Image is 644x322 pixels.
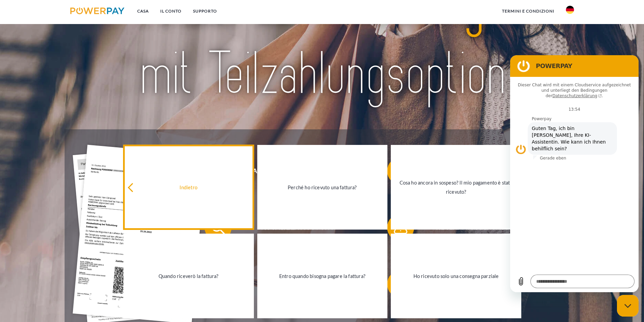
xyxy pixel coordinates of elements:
a: Cosa ho ancora in sospeso? Il mio pagamento è stato ricevuto? [391,145,521,230]
font: Indietro [180,185,197,190]
img: logo-powerpay.svg [70,7,125,14]
font: Termini e Condizioni [502,8,554,14]
a: Termini e Condizioni [496,5,560,17]
font: Perché ho ricevuto una fattura? [288,185,357,190]
font: Entro quando bisogna pagare la fattura? [279,273,365,279]
font: Ho ricevuto solo una consegna parziale [413,273,499,279]
font: SUPPORTO [193,8,217,14]
font: Casa [137,8,149,14]
a: SUPPORTO [187,5,223,17]
img: di [566,6,574,14]
font: IL CONTO [160,8,182,14]
iframe: Finestra di messaggistica [510,55,639,292]
a: IL CONTO [154,5,187,17]
font: Cosa ho ancora in sospeso? Il mio pagamento è stato ricevuto? [400,180,513,195]
font: Quando riceverò la fattura? [159,273,219,279]
iframe: Schaltfläche zum Öffnen des Messaging-Fensters; Konversation läuft [617,295,639,317]
a: Casa [132,5,154,17]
